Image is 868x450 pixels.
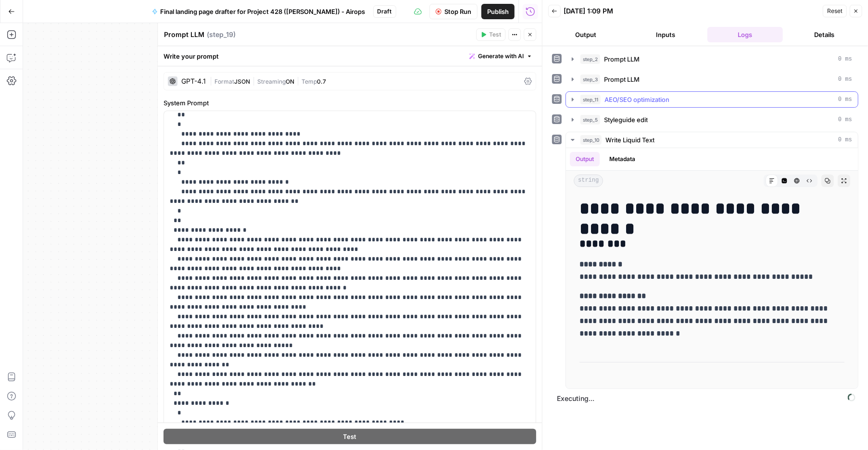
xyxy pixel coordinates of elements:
[302,78,317,85] span: Temp
[838,75,852,84] span: 0 ms
[566,112,858,127] button: 0 ms
[604,115,648,125] span: Styleguide edit
[158,46,542,66] div: Write your prompt
[604,75,640,84] span: Prompt LLM
[207,30,236,39] span: ( step_19 )
[580,135,602,145] span: step_10
[566,92,858,107] button: 0 ms
[580,115,600,125] span: step_5
[478,52,524,61] span: Generate with AI
[570,152,600,166] button: Output
[838,136,852,144] span: 0 ms
[214,78,234,85] span: Format
[489,30,501,39] span: Test
[164,98,536,108] label: System Prompt
[343,432,357,441] span: Test
[465,50,536,62] button: Generate with AI
[707,27,783,42] button: Logs
[377,7,392,16] span: Draft
[444,7,471,16] span: Stop Run
[823,5,847,17] button: Reset
[566,132,858,148] button: 0 ms
[476,28,505,41] button: Test
[580,54,600,64] span: step_2
[294,76,302,86] span: |
[554,391,858,406] span: Executing...
[605,135,654,145] span: Write Liquid Text
[164,30,204,39] textarea: Prompt LLM
[604,54,640,64] span: Prompt LLM
[838,55,852,63] span: 0 ms
[164,429,536,444] button: Test
[566,148,858,388] div: 0 ms
[604,95,669,104] span: AEO/SEO optimization
[566,51,858,67] button: 0 ms
[257,78,286,85] span: Streaming
[210,76,214,86] span: |
[286,78,294,85] span: ON
[787,27,862,42] button: Details
[181,78,206,85] div: GPT-4.1
[481,4,515,19] button: Publish
[429,4,478,19] button: Stop Run
[566,72,858,87] button: 0 ms
[234,78,250,85] span: JSON
[548,27,624,42] button: Output
[146,4,371,19] button: Final landing page drafter for Project 428 ([PERSON_NAME]) - Airops
[161,7,365,16] span: Final landing page drafter for Project 428 ([PERSON_NAME]) - Airops
[317,78,326,85] span: 0.7
[827,7,843,15] span: Reset
[604,152,641,166] button: Metadata
[487,7,509,16] span: Publish
[580,75,600,84] span: step_3
[574,175,603,187] span: string
[628,27,703,42] button: Inputs
[838,95,852,104] span: 0 ms
[250,76,257,86] span: |
[838,115,852,124] span: 0 ms
[580,95,601,104] span: step_11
